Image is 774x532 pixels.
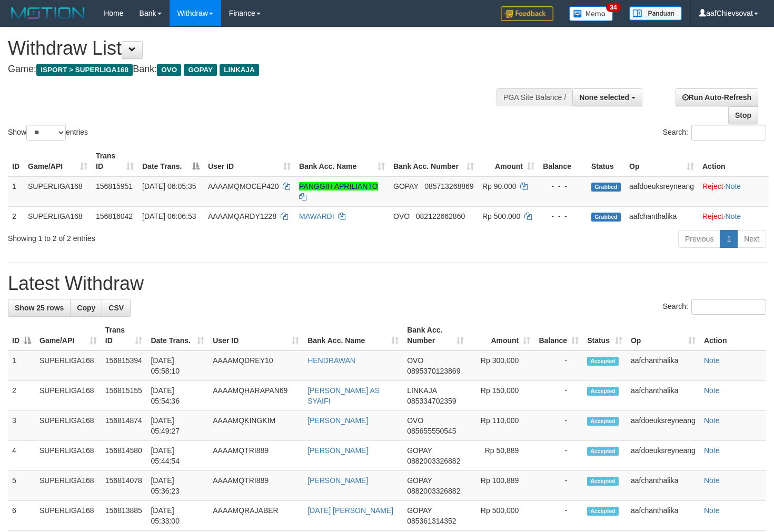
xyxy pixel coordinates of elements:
[8,273,766,294] h1: Latest Withdraw
[704,506,720,515] a: Note
[737,230,766,248] a: Next
[24,206,92,226] td: SUPERLIGA168
[534,501,583,531] td: -
[8,320,35,350] th: ID: activate to sort column descending
[393,212,410,220] span: OVO
[209,381,303,411] td: AAAAMQHARAPAN69
[698,206,769,226] td: ·
[627,501,700,531] td: aafchanthalika
[184,64,217,76] span: GOPAY
[393,182,418,190] span: GOPAY
[146,320,209,350] th: Date Trans.: activate to sort column ascending
[208,182,279,190] span: AAAAMQMOCEP420
[35,501,101,531] td: SUPERLIGA168
[407,427,456,435] span: Copy 085655550545 to clipboard
[625,146,698,176] th: Op: activate to sort column ascending
[698,146,769,176] th: Action
[691,299,766,315] input: Search:
[704,416,720,425] a: Note
[407,386,436,395] span: LINKAJA
[142,182,196,190] span: [DATE] 06:05:35
[407,367,460,375] span: Copy 0895370123869 to clipboard
[627,411,700,441] td: aafdoeuksreyneang
[209,471,303,501] td: AAAAMQTRI889
[704,356,720,365] a: Note
[407,476,432,485] span: GOPAY
[8,411,35,441] td: 3
[591,183,621,192] span: Grabbed
[8,299,71,317] a: Show 25 rows
[587,146,625,176] th: Status
[307,416,368,425] a: [PERSON_NAME]
[407,416,423,425] span: OVO
[676,88,758,106] a: Run Auto-Refresh
[482,182,517,190] span: Rp 90.000
[142,212,196,220] span: [DATE] 06:06:53
[35,320,101,350] th: Game/API: activate to sort column ascending
[663,125,766,140] label: Search:
[587,447,619,456] span: Accepted
[8,229,315,244] div: Showing 1 to 2 of 2 entries
[407,446,432,455] span: GOPAY
[70,299,102,317] a: Copy
[295,146,389,176] th: Bank Acc. Name: activate to sort column ascending
[92,146,138,176] th: Trans ID: activate to sort column ascending
[307,476,368,485] a: [PERSON_NAME]
[101,381,147,411] td: 156815155
[534,471,583,501] td: -
[101,441,147,471] td: 156814580
[209,441,303,471] td: AAAAMQTRI889
[704,386,720,395] a: Note
[534,411,583,441] td: -
[627,350,700,381] td: aafchanthalika
[726,182,741,190] a: Note
[627,381,700,411] td: aafchanthalika
[534,320,583,350] th: Balance: activate to sort column ascending
[220,64,259,76] span: LINKAJA
[726,212,741,220] a: Note
[468,350,535,381] td: Rp 300,000
[8,501,35,531] td: 6
[146,411,209,441] td: [DATE] 05:49:27
[35,350,101,381] td: SUPERLIGA168
[702,182,723,190] a: Reject
[704,476,720,485] a: Note
[424,182,473,190] span: Copy 085713268869 to clipboard
[146,471,209,501] td: [DATE] 05:36:23
[307,506,393,515] a: [DATE] [PERSON_NAME]
[96,212,133,220] span: 156816042
[627,471,700,501] td: aafchanthalika
[534,441,583,471] td: -
[572,88,642,106] button: None selected
[35,471,101,501] td: SUPERLIGA168
[606,3,620,12] span: 34
[8,125,88,140] label: Show entries
[627,441,700,471] td: aafdoeuksreyneang
[8,5,88,21] img: MOTION_logo.png
[625,176,698,207] td: aafdoeuksreyneang
[625,206,698,226] td: aafchanthalika
[587,387,619,396] span: Accepted
[591,213,621,222] span: Grabbed
[478,146,539,176] th: Amount: activate to sort column ascending
[8,206,24,226] td: 2
[208,212,276,220] span: AAAAMQARDY1228
[407,487,460,495] span: Copy 0882003326882 to clipboard
[407,506,432,515] span: GOPAY
[146,441,209,471] td: [DATE] 05:44:54
[407,356,423,365] span: OVO
[704,446,720,455] a: Note
[702,212,723,220] a: Reject
[101,411,147,441] td: 156814874
[299,182,378,190] a: PANGGIH APRILIANTO
[468,381,535,411] td: Rp 150,000
[307,356,355,365] a: HENDRAWAN
[157,64,181,76] span: OVO
[389,146,478,176] th: Bank Acc. Number: activate to sort column ascending
[209,320,303,350] th: User ID: activate to sort column ascending
[468,441,535,471] td: Rp 50,889
[587,417,619,426] span: Accepted
[587,507,619,516] span: Accepted
[587,477,619,486] span: Accepted
[36,64,133,76] span: ISPORT > SUPERLIGA168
